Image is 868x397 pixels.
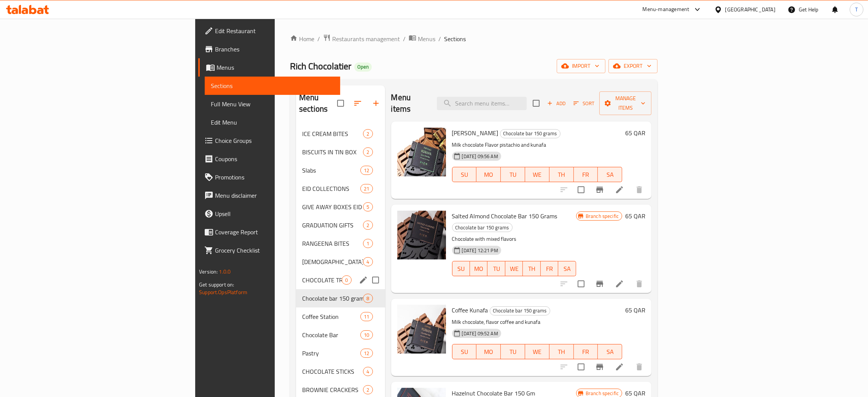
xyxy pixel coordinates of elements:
div: ICE CREAM BITES [302,129,363,138]
span: 1.0.0 [219,267,231,277]
button: Branch-specific-item [591,181,609,199]
a: Edit menu item [615,362,624,371]
span: Select to update [573,276,589,292]
span: Coffee Station [302,312,360,321]
div: RANGEENA BITES [302,239,363,248]
span: MO [479,169,498,180]
span: T [855,5,858,14]
button: TH [549,167,574,182]
span: MO [473,263,485,274]
span: GIVE AWAY BOXES EID COLLECTIONS [302,202,363,211]
span: Chocolate Bar [302,330,360,339]
button: SA [598,167,622,182]
span: TH [553,346,571,357]
span: [DATE] 09:52 AM [459,330,501,337]
a: Edit Menu [205,113,340,131]
span: SU [456,263,467,274]
span: Chocolate bar 150 grams [490,306,550,315]
span: [PERSON_NAME] [452,127,499,139]
span: Coverage Report [215,227,334,237]
span: Coffee Kunafa [452,304,488,316]
span: 11 [361,313,372,320]
div: items [363,147,373,157]
span: Select all sections [333,95,349,111]
span: FR [577,346,595,357]
span: Full Menu View [211,99,334,109]
div: Chocolate bar 150 grams8 [296,289,385,307]
div: items [363,239,373,248]
button: FR [574,344,598,359]
button: WE [525,167,549,182]
div: Open [354,62,372,72]
a: Promotions [198,168,340,186]
span: 8 [363,295,372,302]
p: Milk chocolate, flavor coffee and kunafa [452,317,623,327]
span: Coupons [215,154,334,163]
span: TU [504,169,522,180]
a: Upsell [198,205,340,223]
div: items [363,294,373,303]
span: TU [504,346,522,357]
button: MO [476,344,501,359]
span: Menus [217,63,334,72]
a: Coverage Report [198,223,340,241]
span: 0 [342,277,351,284]
div: Slabs [302,166,360,175]
span: TH [526,263,538,274]
span: Restaurants management [332,34,400,43]
div: items [363,385,373,394]
button: Add [544,98,569,109]
div: BISCUITS IN TIN BOX2 [296,143,385,161]
span: SA [601,346,619,357]
h6: 65 QAR [625,128,645,138]
button: TH [549,344,574,359]
span: 1 [363,240,372,247]
span: Promotions [215,173,334,182]
div: EID COLLECTIONS [302,184,360,193]
div: Chocolate bar 150 grams [500,129,561,138]
div: Chocolate Bar10 [296,326,385,344]
div: RANGEENA BITES1 [296,234,385,253]
a: Menus [409,34,435,44]
span: Add [546,99,567,108]
span: Sort sections [349,94,367,112]
a: Support.OpsPlatform [199,287,247,297]
button: delete [630,181,648,199]
div: items [363,257,373,266]
span: Edit Restaurant [215,26,334,35]
span: SU [456,169,474,180]
button: TU [501,167,525,182]
span: FR [544,263,556,274]
span: Grocery Checklist [215,246,334,255]
span: 2 [363,386,372,394]
span: Add item [544,98,569,109]
span: Select section [528,95,544,111]
h2: Menu items [391,92,428,115]
span: TU [491,263,502,274]
button: FR [541,261,559,276]
div: CHOCOLATE TRAYS [302,275,342,285]
button: edit [358,274,369,286]
span: Version: [199,267,218,277]
span: import [563,61,599,71]
span: Sections [444,34,466,43]
span: 2 [363,149,372,156]
div: items [342,275,351,285]
div: CHOCOLATE TRAYS0edit [296,271,385,289]
div: items [363,221,373,230]
button: Manage items [599,91,651,115]
div: Chocolate bar 150 grams [452,223,513,232]
button: SU [452,344,477,359]
span: Get support on: [199,280,234,290]
span: CHOCOLATE STICKS [302,367,363,376]
span: Edit Menu [211,118,334,127]
button: Add section [367,94,385,112]
span: Branches [215,45,334,54]
button: export [608,59,658,73]
button: SA [598,344,622,359]
div: Slabs12 [296,161,385,179]
span: Pastry [302,349,360,358]
div: CHOCOLATE STICKS4 [296,362,385,381]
